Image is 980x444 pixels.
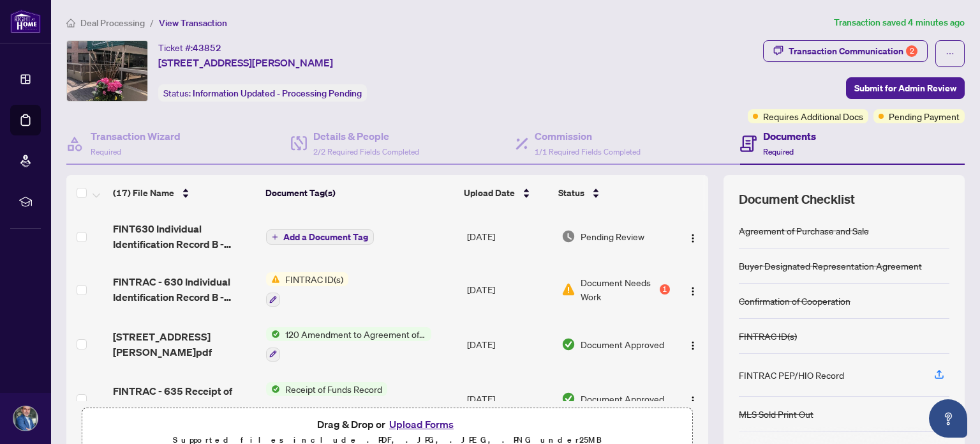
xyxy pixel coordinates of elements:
img: Logo [688,395,698,406]
button: Status Icon120 Amendment to Agreement of Purchase and Sale [266,327,431,362]
img: Document Status [561,229,575,243]
span: home [66,19,75,27]
button: Logo [683,279,703,300]
img: Logo [688,233,698,243]
span: Upload Date [464,186,515,200]
h4: Documents [763,128,816,144]
span: Receipt of Funds Record [280,382,387,396]
img: Status Icon [266,382,280,396]
span: plus [272,234,278,240]
img: Document Status [561,282,575,296]
button: Logo [683,226,703,247]
div: Buyer Designated Representation Agreement [739,259,922,273]
img: logo [10,10,41,33]
div: Confirmation of Cooperation [739,294,850,308]
img: Document Status [561,392,575,406]
td: [DATE] [462,211,556,262]
th: (17) File Name [108,175,260,211]
span: FINTRAC - 630 Individual Identification Record B - PropTx-OREA_[DATE] 20_41_48_PANAGIOTIS.pdf [113,274,256,305]
th: Upload Date [459,175,553,211]
span: View Transaction [159,17,227,29]
span: 43852 [193,42,221,54]
button: Status IconFINTRAC ID(s) [266,272,348,307]
span: Deal Processing [80,17,145,29]
span: FINTRAC - 635 Receipt of Funds Record - PropTx-OREA_[DATE] 20_20_53updated.pdf [113,383,256,414]
span: Document Approved [581,392,664,406]
button: Upload Forms [385,416,457,433]
td: [DATE] [462,317,556,372]
button: Add a Document Tag [266,229,374,245]
img: Document Status [561,337,575,351]
span: 120 Amendment to Agreement of Purchase and Sale [280,327,431,341]
img: Status Icon [266,327,280,341]
span: Status [558,186,584,200]
span: Required [91,147,121,157]
div: 2 [906,45,917,57]
span: Information Updated - Processing Pending [193,88,362,99]
h4: Details & People [313,128,419,144]
div: FINTRAC PEP/HIO Record [739,368,844,382]
span: Requires Additional Docs [763,109,863,123]
th: Document Tag(s) [260,175,459,211]
span: ellipsis [946,49,954,58]
th: Status [553,175,671,211]
span: Document Approved [581,337,664,351]
div: MLS Sold Print Out [739,407,813,421]
img: Profile Icon [13,406,38,431]
td: [DATE] [462,372,556,427]
span: 2/2 Required Fields Completed [313,147,419,157]
div: Ticket #: [158,40,221,55]
span: Pending Review [581,229,644,243]
span: (17) File Name [113,186,174,200]
span: FINT630 Individual Identification Record B - PropTx-OREA_[DATE] 21_23_09updated.pdf [113,221,256,252]
span: [STREET_ADDRESS][PERSON_NAME]pdf [113,329,256,360]
div: Status: [158,84,367,102]
div: Agreement of Purchase and Sale [739,224,869,238]
span: Submit for Admin Review [854,78,956,98]
div: Transaction Communication [789,41,917,61]
h4: Commission [535,128,641,144]
img: IMG-C12270281_1.jpg [67,41,147,101]
span: Document Needs Work [581,275,657,303]
span: Required [763,147,794,157]
img: Logo [688,286,698,296]
article: Transaction saved 4 minutes ago [834,15,965,30]
h4: Transaction Wizard [91,128,181,144]
td: [DATE] [462,262,556,317]
button: Logo [683,388,703,409]
span: FINTRAC ID(s) [280,272,348,286]
div: 1 [660,284,670,295]
div: FINTRAC ID(s) [739,329,797,343]
img: Status Icon [266,272,280,286]
span: [STREET_ADDRESS][PERSON_NAME] [158,55,333,70]
img: Logo [688,341,698,351]
button: Submit for Admin Review [846,77,965,99]
li: / [150,15,154,30]
button: Open asap [929,399,967,438]
span: Drag & Drop or [317,416,457,433]
button: Logo [683,334,703,355]
button: Transaction Communication2 [763,40,928,62]
button: Add a Document Tag [266,229,374,245]
span: 1/1 Required Fields Completed [535,147,641,157]
span: Pending Payment [889,109,960,123]
button: Status IconReceipt of Funds Record [266,382,387,417]
span: Add a Document Tag [283,233,368,241]
span: Document Checklist [739,190,855,208]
